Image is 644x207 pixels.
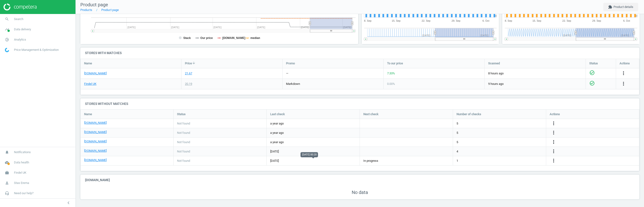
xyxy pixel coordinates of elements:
span: 5 [457,131,458,135]
tspan: 22. Sep [422,19,430,22]
text: 0 [636,14,637,17]
a: Findel UK [84,82,96,86]
span: 5 [457,140,458,144]
span: 7.33 % [387,72,395,75]
a: [DOMAIN_NAME] [84,158,107,162]
button: more_vert [621,81,626,87]
tspan: 6. Oct [623,19,630,22]
tspan: 29. Sep [592,19,601,22]
span: Search [14,17,23,21]
i: more_vert [551,158,556,163]
span: Notifications [14,150,31,154]
span: Analytics [14,38,26,42]
i: person [3,179,11,187]
i: more_vert [551,121,556,126]
span: Not found [177,140,190,144]
span: Price Management & Optimization [14,48,59,52]
span: Not found [177,121,190,126]
i: notifications [3,148,11,157]
button: more_vert [551,139,556,145]
span: Actions [620,61,630,66]
button: extensionProduct details [603,3,638,11]
button: more_vert [551,148,556,155]
span: [DATE] [270,149,356,154]
a: [DOMAIN_NAME] [84,71,107,76]
a: [DOMAIN_NAME] [84,130,107,134]
tspan: 29. Sep [452,19,460,22]
span: Stas Erema [14,181,29,185]
span: Name [84,112,92,116]
i: work [3,168,11,177]
span: In progress [363,159,378,163]
span: a year ago [270,140,356,144]
i: more_vert [551,130,556,135]
a: [DOMAIN_NAME] [84,121,107,125]
a: [DOMAIN_NAME] [84,139,107,144]
span: Not found [177,149,190,154]
i: timeline [3,25,11,34]
span: Next check [363,112,378,116]
i: more_vert [621,81,626,86]
button: more_vert [551,158,556,164]
span: a year ago [270,131,356,135]
i: arrow_downward [192,61,196,65]
i: more_vert [621,70,626,76]
tspan: 8. Sep [505,19,512,22]
tspan: [DOMAIN_NAME] [222,36,245,40]
i: extension [608,5,612,9]
span: Scanned [488,61,500,66]
span: a year ago [270,121,356,126]
span: Name [84,61,92,66]
span: Not found [177,159,190,163]
h4: [DOMAIN_NAME] [80,175,639,186]
i: headset_mic [3,189,11,198]
span: To our price [387,61,403,66]
span: Findel UK [14,171,26,175]
span: Price [185,61,192,66]
span: 1 [457,159,458,163]
span: Promo [286,61,295,66]
div: 20.19 [185,82,192,86]
span: Product page [80,2,108,7]
span: Data health [14,160,29,165]
button: more_vert [551,121,556,127]
h4: Stores without matches [80,98,639,109]
span: 5 [457,121,458,126]
h4: Stores with matches [80,48,639,59]
tspan: 6. Oct [483,19,489,22]
tspan: median [250,36,260,40]
span: Not found [177,131,190,135]
span: Actions [550,112,560,116]
span: Data delivery [14,27,31,31]
i: more_vert [551,139,556,145]
i: check_circle_outline [589,70,595,76]
span: 8 hours ago [488,71,582,76]
button: more_vert [551,130,556,136]
span: markdown [286,82,300,86]
a: [DOMAIN_NAME] [84,149,107,153]
text: 0 [495,14,497,17]
i: chevron_left [66,200,71,206]
i: check_circle_outline [589,80,595,86]
span: Status [177,112,186,116]
button: chevron_left [63,200,74,206]
i: cloud_done [3,158,11,167]
i: search [3,15,11,24]
img: wGWNvw8QSZomAAAAABJRU5ErkJggg== [5,48,9,52]
a: Products [80,8,92,12]
span: 4 [457,149,458,154]
span: 0.00 % [387,82,395,86]
tspan: 22. Sep [562,19,571,22]
i: more_vert [551,148,556,154]
tspan: Our price [200,36,213,40]
tspan: 15. Sep [392,19,401,22]
span: Number of checks [457,112,481,116]
button: more_vert [621,70,626,76]
div: No data [80,186,639,199]
span: 9 hours ago [488,82,582,86]
div: — [286,71,288,76]
i: pie_chart_outlined [3,35,11,44]
tspan: 15. Sep [532,19,541,22]
span: [DATE] [270,159,356,163]
span: Last check [270,112,285,116]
